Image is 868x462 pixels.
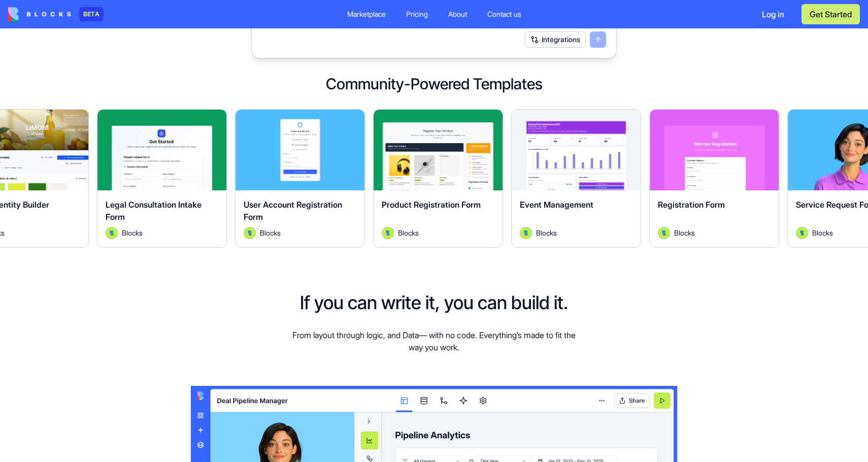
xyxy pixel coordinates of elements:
a: Contact us [479,5,529,23]
button: Integrations [525,31,586,48]
span: Blocks [674,227,695,238]
a: BETA [8,7,104,21]
span: Registration Form [658,200,725,210]
img: Avatar [796,227,808,239]
img: Avatar [520,227,532,239]
p: From layout through logic, and Data— with no code. Everything’s made to fit the way you work. [288,329,580,353]
span: Blocks [398,227,419,238]
a: Pricing [398,5,436,23]
div: Contact us [487,9,521,19]
img: Avatar [658,227,670,239]
img: Avatar [244,227,256,239]
h2: Community-Powered Templates [16,75,852,93]
a: About [440,5,475,23]
button: Get Started [802,4,860,24]
div: Marketplace [347,9,386,19]
span: Event Management [520,200,593,210]
span: User Account Registration Form [244,200,342,222]
img: Avatar [106,227,118,239]
div: BETA [79,7,104,21]
span: Product Registration Form [382,200,481,210]
span: Blocks [260,227,281,238]
span: Legal Consultation Intake Form [106,200,202,222]
img: logo [8,7,71,21]
span: Blocks [812,227,833,238]
h2: If you can write it, you can build it. [300,292,568,313]
img: Avatar [382,227,394,239]
a: Marketplace [339,5,394,23]
div: About [448,9,467,19]
button: Log in [753,4,793,24]
span: Blocks [122,227,143,238]
div: Pricing [406,9,428,19]
span: Blocks [536,227,557,238]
